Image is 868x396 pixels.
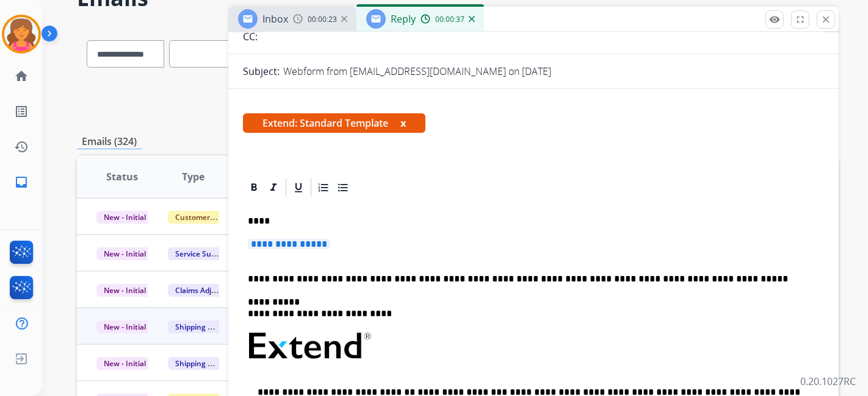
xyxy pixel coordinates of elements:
span: Claims Adjudication [168,284,251,297]
span: Shipping Protection [168,320,251,333]
span: Reply [391,12,416,26]
mat-icon: close [820,14,831,25]
span: Extend: Standard Template [243,113,425,133]
span: New - Initial [96,284,153,297]
div: Ordered List [314,179,333,197]
p: Subject: [243,64,280,79]
div: Italic [264,179,283,197]
p: CC: [243,29,258,44]
span: New - Initial [96,357,153,370]
span: Customer Support [168,211,247,224]
mat-icon: history [14,140,29,154]
span: New - Initial [96,247,153,260]
mat-icon: remove_red_eye [769,14,780,25]
mat-icon: fullscreen [795,14,806,25]
span: 00:00:23 [308,15,337,24]
mat-icon: inbox [14,175,29,189]
span: Inbox [262,12,288,26]
div: Underline [289,179,308,197]
p: Webform from [EMAIL_ADDRESS][DOMAIN_NAME] on [DATE] [283,64,551,79]
div: Bullet List [334,179,352,197]
span: Type [183,169,205,184]
p: 0.20.1027RC [800,374,856,389]
span: New - Initial [96,320,153,333]
span: Service Support [168,247,237,260]
span: New - Initial [96,211,153,224]
button: x [400,116,406,130]
img: avatar [4,17,38,51]
mat-icon: home [14,69,29,83]
span: Shipping Protection [168,357,251,370]
span: Status [106,169,138,184]
div: Bold [245,179,263,197]
p: Emails (324) [77,134,142,149]
mat-icon: list_alt [14,104,29,119]
span: 00:00:37 [435,15,465,24]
